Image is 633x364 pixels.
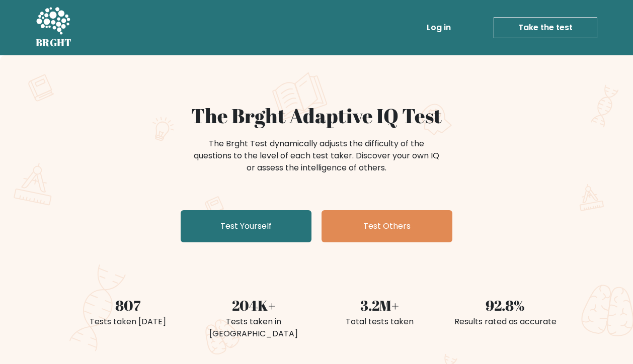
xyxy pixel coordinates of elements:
a: BRGHT [36,4,72,51]
div: Results rated as accurate [448,316,562,328]
div: Tests taken [DATE] [71,316,185,328]
div: 204K+ [197,295,310,316]
a: Take the test [494,17,597,38]
div: The Brght Test dynamically adjusts the difficulty of the questions to the level of each test take... [191,138,442,174]
a: Test Others [322,210,452,242]
div: Total tests taken [323,316,436,328]
h5: BRGHT [36,37,72,49]
div: 807 [71,295,185,316]
div: Tests taken in [GEOGRAPHIC_DATA] [197,316,310,340]
div: 3.2M+ [323,295,436,316]
a: Test Yourself [181,210,311,242]
a: Log in [423,18,455,38]
h1: The Brght Adaptive IQ Test [71,104,562,128]
div: 92.8% [448,295,562,316]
